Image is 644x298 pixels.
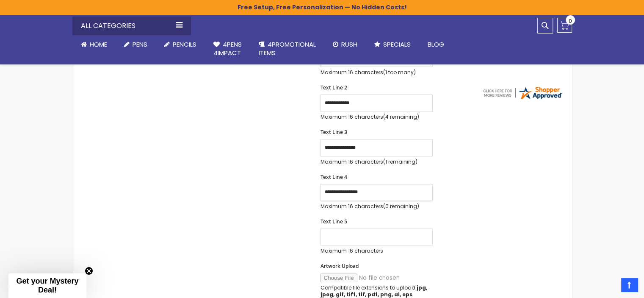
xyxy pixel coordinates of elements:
[428,40,444,49] span: Blog
[156,35,205,54] a: Pencils
[569,17,572,25] span: 0
[320,248,433,254] p: Maximum 16 characters
[383,40,411,49] span: Specials
[173,40,196,49] span: Pencils
[116,35,156,54] a: Pens
[320,173,347,181] span: Text Line 4
[85,267,93,275] button: Close teaser
[320,84,347,91] span: Text Line 2
[320,284,427,298] strong: jpg, jpeg, gif, tiff, tif, pdf, png, ai, eps
[366,35,419,54] a: Specials
[383,158,417,165] span: (1 remaining)
[8,273,86,298] div: Get your Mystery Deal!Close teaser
[320,69,433,76] p: Maximum 16 characters
[341,40,357,49] span: Rush
[320,128,347,136] span: Text Line 3
[90,40,107,49] span: Home
[213,40,242,57] span: 4Pens 4impact
[205,35,250,63] a: 4Pens4impact
[320,159,433,165] p: Maximum 16 characters
[383,69,415,76] span: (1 too many)
[320,262,358,270] span: Artwork Upload
[72,17,191,35] div: All Categories
[419,35,453,54] a: Blog
[320,284,433,298] p: Compatible file extensions to upload:
[320,218,347,225] span: Text Line 5
[482,95,563,102] a: 4pens.com certificate URL
[621,278,638,292] a: Top
[320,203,433,210] p: Maximum 16 characters
[16,277,78,294] span: Get your Mystery Deal!
[250,35,324,63] a: 4PROMOTIONALITEMS
[72,35,116,54] a: Home
[133,40,147,49] span: Pens
[482,85,563,100] img: 4pens.com widget logo
[383,203,419,210] span: (0 remaining)
[383,113,419,120] span: (4 remaining)
[320,114,433,120] p: Maximum 16 characters
[259,40,316,57] span: 4PROMOTIONAL ITEMS
[557,18,572,33] a: 0
[324,35,366,54] a: Rush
